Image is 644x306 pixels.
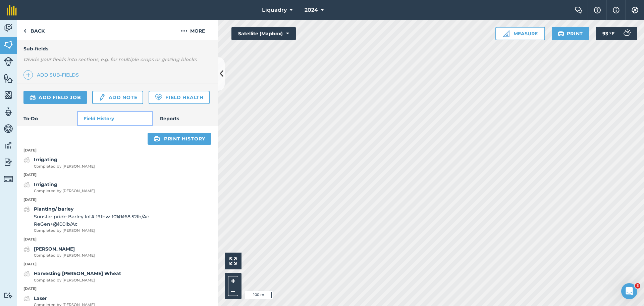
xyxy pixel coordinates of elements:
img: svg+xml;base64,PHN2ZyB4bWxucz0iaHR0cDovL3d3dy53My5vcmcvMjAwMC9zdmciIHdpZHRoPSI1NiIgaGVpZ2h0PSI2MC... [4,40,13,50]
img: svg+xml;base64,PD94bWwgdmVyc2lvbj0iMS4wIiBlbmNvZGluZz0idXRmLTgiPz4KPCEtLSBHZW5lcmF0b3I6IEFkb2JlIE... [23,181,30,189]
a: Back [17,20,51,40]
a: Field History [77,111,153,126]
button: – [228,286,238,296]
img: Two speech bubbles overlapping with the left bubble in the forefront [575,7,583,13]
button: + [228,276,238,286]
img: svg+xml;base64,PHN2ZyB4bWxucz0iaHR0cDovL3d3dy53My5vcmcvMjAwMC9zdmciIHdpZHRoPSIxOSIgaGVpZ2h0PSIyNC... [154,135,160,143]
img: svg+xml;base64,PD94bWwgdmVyc2lvbj0iMS4wIiBlbmNvZGluZz0idXRmLTgiPz4KPCEtLSBHZW5lcmF0b3I6IEFkb2JlIE... [4,107,13,117]
img: svg+xml;base64,PD94bWwgdmVyc2lvbj0iMS4wIiBlbmNvZGluZz0idXRmLTgiPz4KPCEtLSBHZW5lcmF0b3I6IEFkb2JlIE... [4,157,13,167]
img: svg+xml;base64,PHN2ZyB4bWxucz0iaHR0cDovL3d3dy53My5vcmcvMjAwMC9zdmciIHdpZHRoPSIxNyIgaGVpZ2h0PSIxNy... [613,6,620,14]
a: Add note [92,91,143,104]
img: svg+xml;base64,PD94bWwgdmVyc2lvbj0iMS4wIiBlbmNvZGluZz0idXRmLTgiPz4KPCEtLSBHZW5lcmF0b3I6IEFkb2JlIE... [4,292,13,299]
img: svg+xml;base64,PD94bWwgdmVyc2lvbj0iMS4wIiBlbmNvZGluZz0idXRmLTgiPz4KPCEtLSBHZW5lcmF0b3I6IEFkb2JlIE... [23,205,30,213]
p: [DATE] [17,286,218,292]
img: svg+xml;base64,PHN2ZyB4bWxucz0iaHR0cDovL3d3dy53My5vcmcvMjAwMC9zdmciIHdpZHRoPSIxNCIgaGVpZ2h0PSIyNC... [26,71,31,79]
a: IrrigatingCompleted by [PERSON_NAME] [23,156,95,169]
span: 3 [635,283,640,289]
strong: Irrigating [34,181,57,187]
span: Completed by [PERSON_NAME] [34,188,95,194]
img: svg+xml;base64,PD94bWwgdmVyc2lvbj0iMS4wIiBlbmNvZGluZz0idXRmLTgiPz4KPCEtLSBHZW5lcmF0b3I6IEFkb2JlIE... [23,245,30,253]
a: Add sub-fields [23,70,82,80]
p: [DATE] [17,172,218,178]
a: Add field job [23,91,87,104]
button: 93 °F [596,27,637,40]
img: A cog icon [631,7,639,13]
h4: Sub-fields [17,45,218,52]
p: [DATE] [17,261,218,267]
img: svg+xml;base64,PD94bWwgdmVyc2lvbj0iMS4wIiBlbmNvZGluZz0idXRmLTgiPz4KPCEtLSBHZW5lcmF0b3I6IEFkb2JlIE... [4,124,13,134]
span: Completed by [PERSON_NAME] [34,277,121,283]
button: More [168,20,218,40]
strong: Harvesting [PERSON_NAME] Wheat [34,270,121,276]
img: Ruler icon [503,30,509,37]
img: Four arrows, one pointing top left, one top right, one bottom right and the last bottom left [229,257,237,265]
img: svg+xml;base64,PD94bWwgdmVyc2lvbj0iMS4wIiBlbmNvZGluZz0idXRmLTgiPz4KPCEtLSBHZW5lcmF0b3I6IEFkb2JlIE... [4,23,13,33]
a: Harvesting [PERSON_NAME] WheatCompleted by [PERSON_NAME] [23,270,121,283]
p: [DATE] [17,147,218,154]
img: svg+xml;base64,PD94bWwgdmVyc2lvbj0iMS4wIiBlbmNvZGluZz0idXRmLTgiPz4KPCEtLSBHZW5lcmF0b3I6IEFkb2JlIE... [23,295,30,303]
span: Completed by [PERSON_NAME] [34,164,95,170]
span: Completed by [PERSON_NAME] [34,253,95,259]
img: svg+xml;base64,PD94bWwgdmVyc2lvbj0iMS4wIiBlbmNvZGluZz0idXRmLTgiPz4KPCEtLSBHZW5lcmF0b3I6IEFkb2JlIE... [4,140,13,150]
strong: Irrigating [34,157,57,163]
img: svg+xml;base64,PHN2ZyB4bWxucz0iaHR0cDovL3d3dy53My5vcmcvMjAwMC9zdmciIHdpZHRoPSIxOSIgaGVpZ2h0PSIyNC... [558,30,564,38]
strong: Planting/ barley [34,206,73,212]
img: fieldmargin Logo [7,5,17,15]
p: [DATE] [17,236,218,243]
img: svg+xml;base64,PHN2ZyB4bWxucz0iaHR0cDovL3d3dy53My5vcmcvMjAwMC9zdmciIHdpZHRoPSIyMCIgaGVpZ2h0PSIyNC... [181,27,187,35]
a: Reports [153,111,218,126]
span: 93 ° F [602,27,614,40]
img: svg+xml;base64,PD94bWwgdmVyc2lvbj0iMS4wIiBlbmNvZGluZz0idXRmLTgiPz4KPCEtLSBHZW5lcmF0b3I6IEFkb2JlIE... [23,270,30,278]
a: IrrigatingCompleted by [PERSON_NAME] [23,181,95,194]
img: svg+xml;base64,PD94bWwgdmVyc2lvbj0iMS4wIiBlbmNvZGluZz0idXRmLTgiPz4KPCEtLSBHZW5lcmF0b3I6IEFkb2JlIE... [30,93,36,101]
span: Sunstar pride Barley lot# 19fbw-101 @ 168.52 lb / Ac [34,213,149,220]
em: Divide your fields into sections, e.g. for multiple crops or grazing blocks [23,56,197,62]
strong: [PERSON_NAME] [34,246,75,252]
span: Liquadry [262,6,287,14]
span: Completed by [PERSON_NAME] [34,228,149,234]
button: Print [552,27,589,40]
p: [DATE] [17,197,218,203]
iframe: Intercom live chat [621,283,637,299]
img: svg+xml;base64,PD94bWwgdmVyc2lvbj0iMS4wIiBlbmNvZGluZz0idXRmLTgiPz4KPCEtLSBHZW5lcmF0b3I6IEFkb2JlIE... [23,156,30,164]
button: Satellite (Mapbox) [231,27,296,40]
img: svg+xml;base64,PD94bWwgdmVyc2lvbj0iMS4wIiBlbmNvZGluZz0idXRmLTgiPz4KPCEtLSBHZW5lcmF0b3I6IEFkb2JlIE... [98,93,106,101]
a: Planting/ barleySunstar pride Barley lot# 19fbw-101@168.52lb/AcReGen+@100lb/AcCompleted by [PERSO... [23,205,149,234]
button: Measure [495,27,545,40]
img: svg+xml;base64,PD94bWwgdmVyc2lvbj0iMS4wIiBlbmNvZGluZz0idXRmLTgiPz4KPCEtLSBHZW5lcmF0b3I6IEFkb2JlIE... [4,174,13,184]
img: svg+xml;base64,PHN2ZyB4bWxucz0iaHR0cDovL3d3dy53My5vcmcvMjAwMC9zdmciIHdpZHRoPSI5IiBoZWlnaHQ9IjI0Ii... [23,27,26,35]
img: svg+xml;base64,PHN2ZyB4bWxucz0iaHR0cDovL3d3dy53My5vcmcvMjAwMC9zdmciIHdpZHRoPSI1NiIgaGVpZ2h0PSI2MC... [4,90,13,100]
a: [PERSON_NAME]Completed by [PERSON_NAME] [23,245,95,259]
img: svg+xml;base64,PHN2ZyB4bWxucz0iaHR0cDovL3d3dy53My5vcmcvMjAwMC9zdmciIHdpZHRoPSI1NiIgaGVpZ2h0PSI2MC... [4,73,13,83]
img: svg+xml;base64,PD94bWwgdmVyc2lvbj0iMS4wIiBlbmNvZGluZz0idXRmLTgiPz4KPCEtLSBHZW5lcmF0b3I6IEFkb2JlIE... [620,27,633,40]
img: A question mark icon [593,7,601,13]
img: svg+xml;base64,PD94bWwgdmVyc2lvbj0iMS4wIiBlbmNvZGluZz0idXRmLTgiPz4KPCEtLSBHZW5lcmF0b3I6IEFkb2JlIE... [4,57,13,66]
a: Print history [148,133,211,145]
a: To-Do [17,111,77,126]
span: ReGen+ @ 100 lb / Ac [34,220,149,228]
strong: Laser [34,295,47,301]
a: Field Health [149,91,209,104]
span: 2024 [305,6,318,14]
